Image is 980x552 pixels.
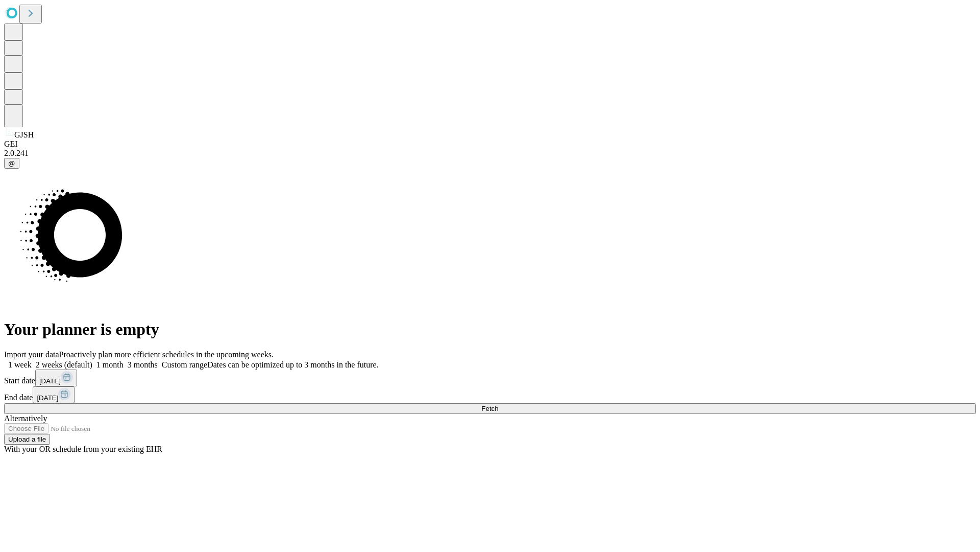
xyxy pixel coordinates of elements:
span: [DATE] [37,394,58,402]
div: End date [4,386,976,403]
span: 1 week [8,360,32,369]
span: Custom range [162,360,207,369]
span: 3 months [128,360,158,369]
button: Upload a file [4,434,50,445]
span: Dates can be optimized up to 3 months in the future. [207,360,378,369]
span: Import your data [4,350,59,359]
div: 2.0.241 [4,149,976,158]
span: Alternatively [4,414,47,423]
span: [DATE] [39,377,61,385]
div: Start date [4,370,976,386]
span: 2 weeks (default) [36,360,92,369]
span: @ [8,159,15,167]
h1: Your planner is empty [4,320,976,339]
button: [DATE] [35,370,77,386]
div: GEI [4,140,976,149]
span: Fetch [481,405,498,412]
button: @ [4,158,19,169]
span: With your OR schedule from your existing EHR [4,445,162,453]
span: 1 month [96,360,124,369]
span: Proactively plan more efficient schedules in the upcoming weeks. [59,350,274,359]
button: Fetch [4,403,976,414]
button: [DATE] [33,386,75,403]
span: GJSH [14,130,34,139]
